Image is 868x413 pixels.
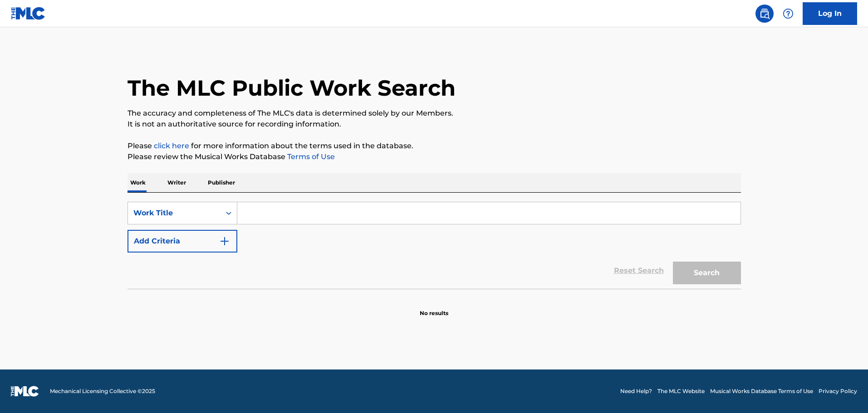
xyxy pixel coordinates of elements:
[128,74,456,102] h1: The MLC Public Work Search
[759,8,770,19] img: search
[823,369,868,413] iframe: Chat Widget
[50,387,155,395] span: Mechanical Licensing Collective © 2025
[11,7,46,20] img: MLC Logo
[779,5,797,23] div: Help
[133,208,215,219] div: Work Title
[657,387,705,395] a: The MLC Website
[128,202,741,289] form: Search Form
[803,2,857,25] a: Log In
[285,152,335,161] a: Terms of Use
[219,236,230,247] img: 9d2ae6d4665cec9f34b9.svg
[128,119,741,130] p: It is not an authoritative source for recording information.
[128,151,741,162] p: Please review the Musical Works Database
[165,173,189,192] p: Writer
[710,387,813,395] a: Musical Works Database Terms of Use
[819,387,857,395] a: Privacy Policy
[128,230,237,253] button: Add Criteria
[620,387,652,395] a: Need Help?
[11,386,39,397] img: logo
[154,141,189,150] a: click here
[755,5,774,23] a: Public Search
[128,173,148,192] p: Work
[783,8,794,19] img: help
[128,141,741,151] p: Please for more information about the terms used in the database.
[420,298,448,317] p: No results
[128,108,741,119] p: The accuracy and completeness of The MLC's data is determined solely by our Members.
[205,173,238,192] p: Publisher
